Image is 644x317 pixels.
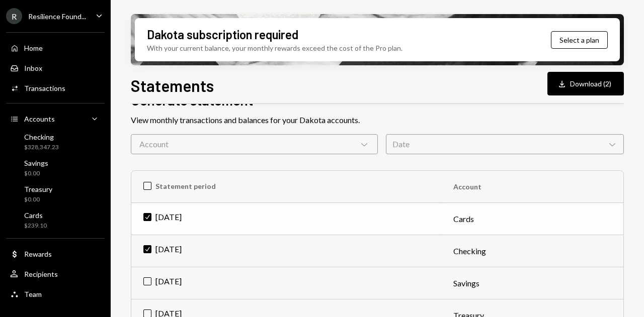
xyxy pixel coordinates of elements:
a: Treasury$0.00 [6,182,105,206]
a: Transactions [6,79,105,97]
a: Accounts [6,110,105,128]
a: Checking$328,347.23 [6,130,105,154]
a: Recipients [6,265,105,283]
div: Account [131,134,378,154]
button: Select a plan [551,31,608,49]
div: With your current balance, your monthly rewards exceed the cost of the Pro plan. [147,43,403,53]
a: Savings$0.00 [6,156,105,180]
div: View monthly transactions and balances for your Dakota accounts. [131,114,624,126]
a: Inbox [6,59,105,77]
div: Team [24,290,42,298]
div: Recipients [24,270,58,278]
a: Team [6,285,105,303]
div: Dakota subscription required [147,26,298,43]
div: Cards [24,211,47,220]
div: Transactions [24,84,65,92]
td: Checking [441,235,623,267]
div: Home [24,44,43,52]
div: $239.10 [24,222,47,230]
div: Inbox [24,64,42,72]
div: $328,347.23 [24,143,59,152]
h1: Statements [131,75,214,95]
a: Rewards [6,245,105,263]
div: $0.00 [24,195,52,204]
div: R [6,8,22,24]
a: Cards$239.10 [6,208,105,232]
th: Account [441,171,623,203]
td: Cards [441,203,623,235]
div: Resilience Found... [28,12,86,21]
td: Savings [441,267,623,299]
div: Date [386,134,624,154]
div: Savings [24,159,48,167]
a: Home [6,39,105,57]
div: Accounts [24,115,55,123]
div: Rewards [24,250,52,258]
div: Treasury [24,185,52,193]
div: $0.00 [24,169,48,178]
div: Checking [24,133,59,141]
button: Download (2) [547,72,624,95]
